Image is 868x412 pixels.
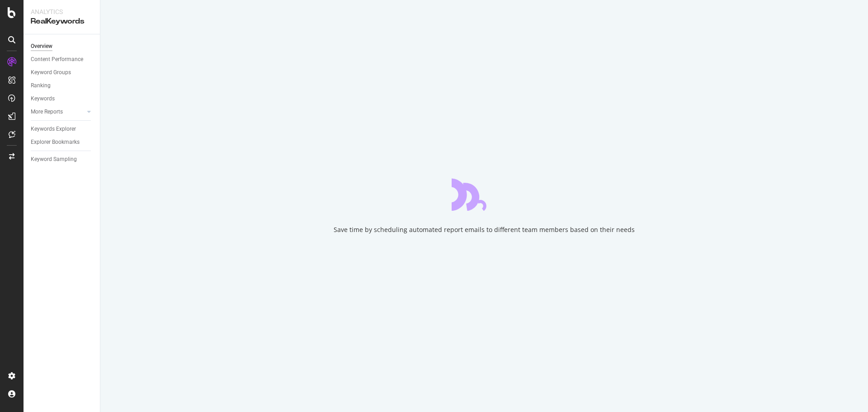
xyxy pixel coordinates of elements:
[31,124,94,134] a: Keywords Explorer
[31,94,94,104] a: Keywords
[31,155,94,164] a: Keyword Sampling
[334,225,635,234] div: Save time by scheduling automated report emails to different team members based on their needs
[452,178,517,211] div: animation
[31,137,94,147] a: Explorer Bookmarks
[31,137,80,147] div: Explorer Bookmarks
[31,55,83,64] div: Content Performance
[31,42,52,51] div: Overview
[31,155,77,164] div: Keyword Sampling
[31,107,63,117] div: More Reports
[31,107,85,117] a: More Reports
[31,16,93,27] div: RealKeywords
[31,42,94,51] a: Overview
[31,94,55,104] div: Keywords
[31,7,93,16] div: Analytics
[31,68,71,77] div: Keyword Groups
[31,124,76,134] div: Keywords Explorer
[31,68,94,77] a: Keyword Groups
[31,55,94,64] a: Content Performance
[31,81,94,90] a: Ranking
[31,81,51,90] div: Ranking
